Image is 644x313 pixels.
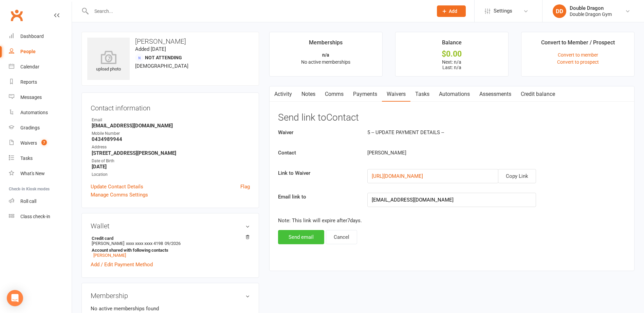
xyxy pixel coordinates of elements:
a: Waivers 7 [9,135,72,151]
p: No active memberships found [91,305,250,313]
div: DD [553,4,566,18]
h3: Wallet [91,222,250,230]
div: Address [92,144,250,150]
a: [URL][DOMAIN_NAME] [372,173,423,179]
a: Tasks [410,86,434,102]
a: People [9,44,72,59]
a: Flag [240,183,250,191]
strong: Credit card [92,236,246,241]
button: Copy Link [498,169,536,183]
p: Next: n/a Last: n/a [402,59,502,70]
div: [PERSON_NAME] [362,149,571,157]
div: What's New [20,171,45,176]
a: Automations [434,86,475,102]
h3: Membership [91,292,250,299]
div: $0.00 [402,50,502,58]
div: Waivers [20,140,37,146]
a: Waivers [382,86,410,102]
strong: n/a [322,52,329,58]
div: Date of Birth [92,158,250,164]
a: Class kiosk mode [9,209,72,224]
div: Mobile Number [92,130,250,137]
button: Add [437,5,466,17]
span: xxxx xxxx xxxx 4198 [126,241,163,246]
div: Dashboard [20,34,44,39]
div: Memberships [309,38,343,50]
div: Reports [20,79,37,85]
div: Convert to Member / Prospect [541,38,615,50]
strong: [STREET_ADDRESS][PERSON_NAME] [92,150,250,156]
div: Calendar [20,64,39,69]
div: upload photo [87,50,130,73]
div: Class check-in [20,214,50,219]
a: What's New [9,166,72,181]
a: Activity [270,86,297,102]
label: Waiver [273,128,362,137]
div: Roll call [20,199,36,204]
li: [PERSON_NAME] [91,235,250,259]
div: Tasks [20,155,33,161]
strong: 0434989944 [92,136,250,142]
strong: [DATE] [92,164,250,170]
label: Contact [273,149,362,157]
a: Payments [348,86,382,102]
a: Update Contact Details [91,183,143,191]
a: Convert to member [558,52,598,58]
a: [PERSON_NAME] [93,253,126,258]
a: Comms [320,86,348,102]
div: Open Intercom Messenger [7,290,23,306]
time: Added [DATE] [135,46,166,52]
div: Balance [442,38,462,50]
span: 7 [41,140,47,145]
span: No active memberships [301,59,350,65]
a: Convert to prospect [557,59,599,65]
div: Email [92,117,250,123]
div: Messages [20,95,42,100]
a: Clubworx [8,7,25,24]
strong: [EMAIL_ADDRESS][DOMAIN_NAME] [92,123,250,129]
div: People [20,49,36,54]
a: Messages [9,90,72,105]
a: Credit balance [516,86,560,102]
h3: Send link to Contact [278,112,626,123]
label: Email link to [273,193,362,201]
span: Add [449,8,457,14]
p: Note: This link will expire after 7 days. [278,216,626,225]
a: Assessments [475,86,516,102]
strong: Account shared with following contacts [92,248,246,253]
label: Link to Waiver [273,169,362,177]
h3: Contact information [91,102,250,112]
span: [DEMOGRAPHIC_DATA] [135,63,188,69]
a: Manage Comms Settings [91,191,148,199]
div: Double Dragon Gym [570,11,612,17]
a: Gradings [9,120,72,135]
a: Add / Edit Payment Method [91,260,153,269]
div: Gradings [20,125,40,130]
a: Automations [9,105,72,120]
h3: [PERSON_NAME] [87,38,253,45]
div: 5 -- UPDATE PAYMENT DETAILS -- [362,128,571,137]
div: Automations [20,110,48,115]
a: Calendar [9,59,72,75]
a: Dashboard [9,29,72,44]
span: Not Attending [145,55,182,60]
button: Send email [278,230,324,244]
a: Tasks [9,151,72,166]
span: 09/2026 [165,241,181,246]
div: Location [92,171,250,178]
a: Roll call [9,194,72,209]
a: Notes [297,86,320,102]
div: Double Dragon [570,5,612,11]
button: Cancel [326,230,357,244]
input: Search... [89,6,428,16]
a: Reports [9,75,72,90]
span: Settings [494,3,512,19]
